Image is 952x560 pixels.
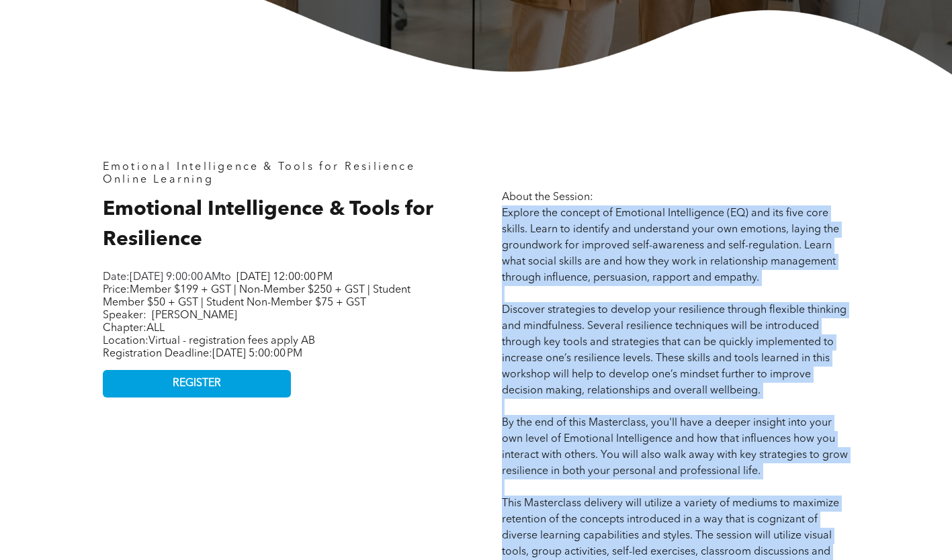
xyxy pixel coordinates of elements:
span: Emotional Intelligence & Tools for Resilience [103,199,433,250]
span: REGISTER [173,377,221,390]
span: Virtual - registration fees apply AB [148,336,315,346]
span: Member $199 + GST | Non-Member $250 + GST | Student Member $50 + GST | Student Non-Member $75 + GST [103,285,410,308]
span: ALL [146,323,165,334]
span: Location: Registration Deadline: [103,336,315,359]
a: REGISTER [103,370,291,398]
span: [DATE] 12:00:00 PM [236,272,333,283]
span: Speaker: [103,310,146,321]
span: [DATE] 5:00:00 PM [212,348,302,359]
span: Emotional Intelligence & Tools for Resilience [103,162,415,173]
span: [DATE] 9:00:00 AM [130,272,221,283]
span: [PERSON_NAME] [152,310,237,321]
span: Online Learning [103,175,214,185]
span: Price: [103,285,410,308]
span: Chapter: [103,323,165,334]
span: Date: to [103,272,231,283]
